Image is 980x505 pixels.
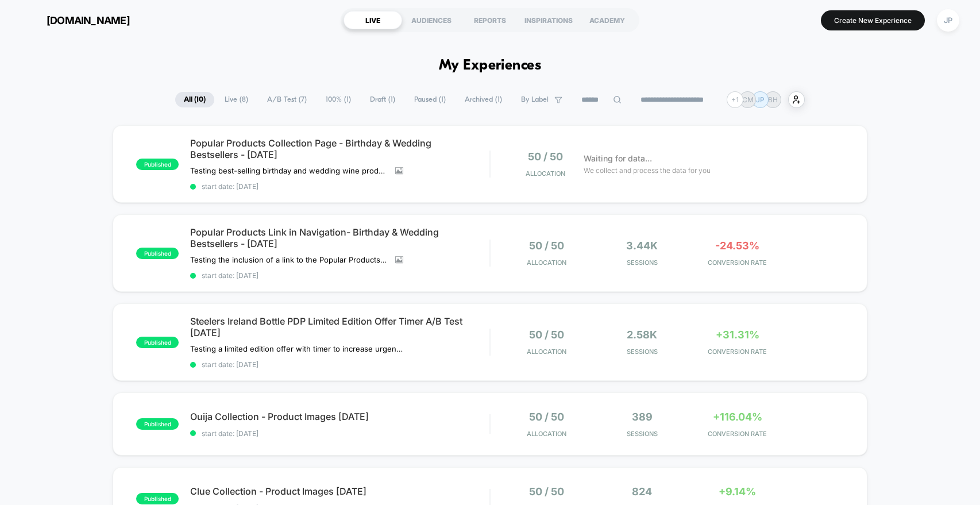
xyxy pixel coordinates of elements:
[361,92,404,107] span: Draft ( 1 )
[190,137,489,160] span: Popular Products Collection Page - Birthday & Wedding Bestsellers - [DATE]
[190,166,387,175] span: Testing best-selling birthday and wedding wine products on the Popular Products collection page.
[578,11,636,29] div: ACADEMY
[190,344,403,353] span: Testing a limited edition offer with timer to increase urgency for customers to add the Steelers ...
[713,411,762,423] span: +116.04%
[190,485,489,497] span: Clue Collection - Product Images [DATE]
[528,151,563,163] span: 50 / 50
[402,11,461,29] div: AUDIENCES
[190,226,489,249] span: Popular Products Link in Navigation- Birthday & Wedding Bestsellers - [DATE]
[727,91,743,108] div: + 1
[584,165,711,176] span: We collect and process the data for you
[527,259,566,267] span: Allocation
[190,360,489,369] span: start date: [DATE]
[693,430,782,438] span: CONVERSION RATE
[456,92,511,107] span: Archived ( 1 )
[742,95,754,104] p: CM
[258,92,315,107] span: A/B Test ( 7 )
[190,411,489,422] span: Ouija Collection - Product Images [DATE]
[47,14,130,26] span: [DOMAIN_NAME]
[529,329,564,341] span: 50 / 50
[439,57,542,74] h1: My Experiences
[190,255,387,264] span: Testing the inclusion of a link to the Popular Products collection page with CTA text: "Shop Our ...
[406,92,454,107] span: Paused ( 1 )
[527,430,566,438] span: Allocation
[344,11,402,29] div: LIVE
[17,11,133,29] button: [DOMAIN_NAME]
[768,95,778,104] p: BH
[190,182,489,191] span: start date: [DATE]
[136,337,179,348] span: published
[626,240,658,252] span: 3.44k
[190,271,489,280] span: start date: [DATE]
[190,429,489,438] span: start date: [DATE]
[529,411,564,423] span: 50 / 50
[597,348,687,356] span: Sessions
[715,240,759,252] span: -24.53%
[627,329,657,341] span: 2.58k
[597,430,687,438] span: Sessions
[937,9,959,32] div: JP
[317,92,360,107] span: 100% ( 1 )
[632,411,653,423] span: 389
[136,248,179,259] span: published
[529,240,564,252] span: 50 / 50
[693,348,782,356] span: CONVERSION RATE
[693,259,782,267] span: CONVERSION RATE
[584,152,652,165] span: Waiting for data...
[597,259,687,267] span: Sessions
[519,11,578,29] div: INSPIRATIONS
[136,159,179,170] span: published
[190,315,489,338] span: Steelers Ireland Bottle PDP Limited Edition Offer Timer A/B Test [DATE]
[933,9,963,32] button: JP
[526,169,565,178] span: Allocation
[461,11,519,29] div: REPORTS
[136,418,179,430] span: published
[716,329,759,341] span: +31.31%
[175,92,214,107] span: All ( 10 )
[756,95,765,104] p: JP
[216,92,257,107] span: Live ( 8 )
[136,493,179,504] span: published
[521,95,549,104] span: By Label
[719,485,756,498] span: +9.14%
[632,485,652,498] span: 824
[529,485,564,498] span: 50 / 50
[821,10,925,30] button: Create New Experience
[527,348,566,356] span: Allocation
